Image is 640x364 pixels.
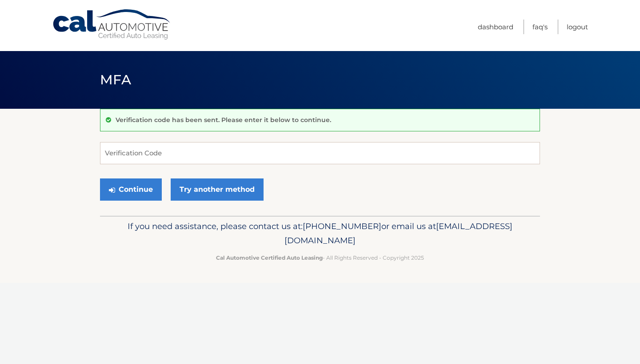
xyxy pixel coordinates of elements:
[52,9,172,40] a: Cal Automotive
[303,221,381,231] span: [PHONE_NUMBER]
[116,116,331,124] p: Verification code has been sent. Please enter it below to continue.
[171,178,264,201] a: Try another method
[532,20,548,34] a: FAQ's
[478,20,513,34] a: Dashboard
[106,253,534,262] p: - All Rights Reserved - Copyright 2025
[100,71,131,88] span: MFA
[216,254,323,261] strong: Cal Automotive Certified Auto Leasing
[100,142,540,164] input: Verification Code
[106,219,534,248] p: If you need assistance, please contact us at: or email us at
[567,20,588,34] a: Logout
[100,178,162,201] button: Continue
[284,221,512,245] span: [EMAIL_ADDRESS][DOMAIN_NAME]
